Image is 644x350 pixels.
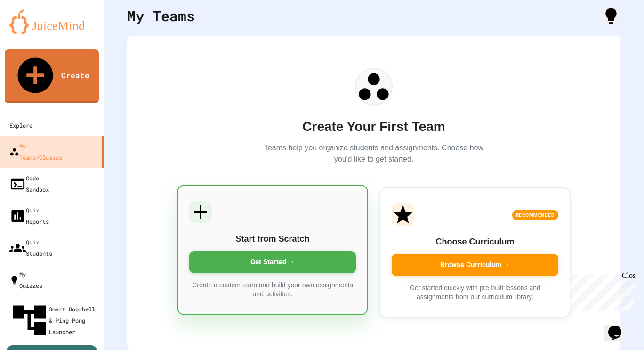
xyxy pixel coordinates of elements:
h3: Start from Scratch [189,233,356,245]
div: My Teams [127,5,195,26]
div: My Quizzes [9,269,42,291]
div: RECOMMENDED [512,210,559,220]
div: My Teams/Classes [9,140,62,163]
div: Explore [9,120,32,131]
div: How it works [602,7,620,25]
iframe: chat widget [566,271,635,311]
div: Quiz Reports [9,204,49,227]
p: Create a custom team and build your own assignments and activities. [189,281,356,299]
div: Code Sandbox [9,172,49,195]
iframe: chat widget [604,312,635,341]
h2: Create Your First Team [261,117,487,137]
div: Browse Curriculum → [392,254,558,276]
img: logo-orange.svg [9,9,94,34]
div: Get Started → [189,251,356,273]
div: Quiz Students [9,236,52,259]
p: Get started quickly with pre-built lessons and assignments from our curriculum library. [392,284,558,302]
p: Teams help you organize students and assignments. Choose how you'd like to get started. [261,142,487,165]
h3: Choose Curriculum [392,236,558,248]
div: Smart Doorbell & Ping Pong Launcher [9,301,100,340]
div: Chat with us now!Close [4,4,65,60]
a: Create [5,49,99,103]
